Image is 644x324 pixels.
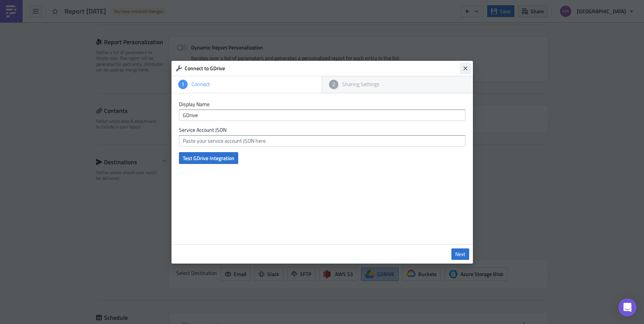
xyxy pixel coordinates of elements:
label: Display Name [179,101,465,108]
span: Test GDrive Integration [183,154,234,162]
div: 2 [329,80,338,89]
input: Give it a name [179,110,465,121]
a: Next [451,248,469,260]
button: Close [460,63,471,74]
span: Next [455,251,465,258]
label: Service Account JSON [179,127,465,133]
div: Open Intercom Messenger [618,298,636,316]
h6: Connect to GDrive [185,65,460,72]
div: Sharing Settings [338,81,466,88]
div: Connect [188,81,315,88]
button: Test GDrive Integration [179,152,238,164]
input: Paste your service account JSON here [179,135,465,147]
div: 1 [178,80,188,89]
